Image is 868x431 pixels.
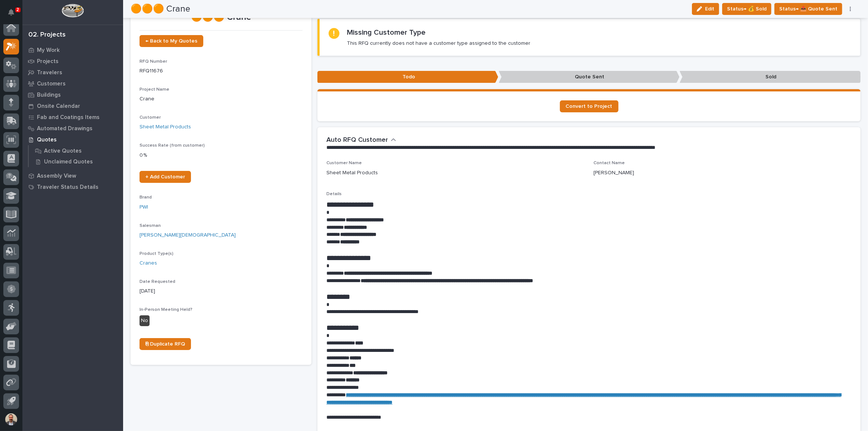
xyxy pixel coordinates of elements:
a: Active Quotes [29,146,123,156]
p: Sheet Metal Products [326,169,378,177]
a: Customers [22,78,123,89]
button: users-avatar [3,412,19,427]
a: Travelers [22,67,123,78]
span: ⎘ Duplicate RFQ [145,341,185,347]
p: Quote Sent [499,71,680,83]
p: Buildings [37,92,61,99]
p: Travelers [37,69,62,76]
span: Customer Name [326,161,362,165]
p: Projects [37,58,59,65]
button: Notifications [3,4,19,20]
a: My Work [22,44,123,56]
span: ← Back to My Quotes [145,38,197,44]
p: Todo [317,71,498,83]
a: Traveler Status Details [22,181,123,193]
a: Unclaimed Quotes [29,156,123,167]
a: [PERSON_NAME][DEMOGRAPHIC_DATA] [140,231,236,239]
p: Active Quotes [44,148,82,154]
span: Contact Name [593,161,625,165]
a: Onsite Calendar [22,100,123,112]
div: Notifications2 [9,9,19,21]
a: Automated Drawings [22,123,123,134]
span: Status→ 📤 Quote Sent [779,4,837,13]
p: Crane [140,95,303,103]
h2: Auto RFQ Customer [326,136,388,144]
span: Product Type(s) [140,252,173,256]
div: No [140,315,150,326]
span: RFQ Number [140,59,167,64]
a: Assembly View [22,170,123,181]
span: Project Name [140,87,169,92]
span: Customer [140,115,161,120]
a: Sheet Metal Products [140,123,191,131]
a: Convert to Project [560,100,618,112]
p: Unclaimed Quotes [44,159,93,165]
span: Success Rate (from customer) [140,143,205,148]
a: PWI [140,203,148,211]
span: Salesman [140,224,161,228]
p: 0 % [140,152,303,159]
p: Onsite Calendar [37,103,80,110]
a: Fab and Coatings Items [22,112,123,123]
a: + Add Customer [140,171,191,183]
p: [PERSON_NAME] [593,169,634,177]
span: Brand [140,195,152,200]
div: 02. Projects [28,31,66,39]
p: My Work [37,47,60,54]
span: Status→ 💰 Sold [727,4,767,13]
p: Customers [37,81,66,87]
span: Date Requested [140,279,175,284]
h2: Missing Customer Type [347,28,426,37]
a: Buildings [22,89,123,100]
span: In-Person Meeting Held? [140,307,192,312]
a: ← Back to My Quotes [140,35,203,47]
p: Traveler Status Details [37,184,98,191]
button: Auto RFQ Customer [326,136,396,144]
p: 2 [16,7,19,12]
a: ⎘ Duplicate RFQ [140,338,191,350]
span: + Add Customer [145,174,185,179]
a: Quotes [22,134,123,145]
span: Convert to Project [566,104,612,109]
p: Automated Drawings [37,125,93,132]
p: RFQ11676 [140,67,303,75]
button: Edit [692,3,719,15]
button: Status→ 📤 Quote Sent [774,3,842,15]
p: This RFQ currently does not have a customer type assigned to the customer [347,40,530,47]
a: Projects [22,56,123,67]
p: Quotes [37,137,57,143]
p: Fab and Coatings Items [37,114,100,121]
span: Details [326,192,342,196]
img: Workspace Logo [62,4,84,18]
p: Assembly View [37,173,76,179]
button: Status→ 💰 Sold [722,3,771,15]
p: [DATE] [140,287,303,295]
p: Sold [680,71,861,83]
span: Edit [705,6,714,12]
a: Cranes [140,259,157,267]
h2: 🟠🟠🟠 Crane [131,4,190,15]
